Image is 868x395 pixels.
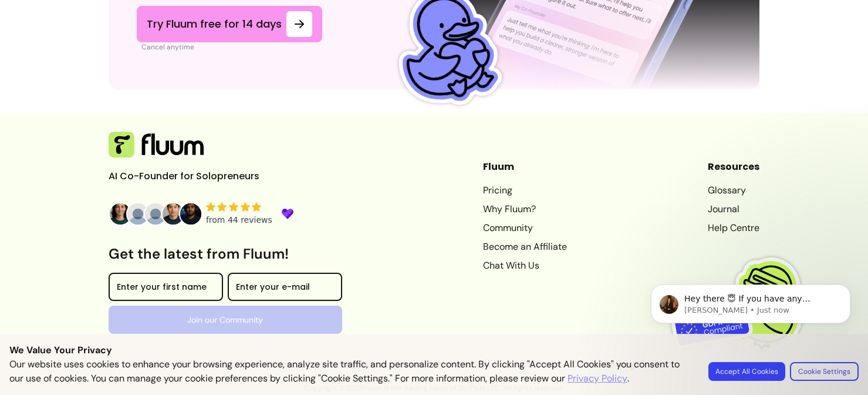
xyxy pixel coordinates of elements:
[708,183,759,197] a: Glossary
[483,221,567,235] a: Community
[141,42,322,52] p: Cancel anytime
[483,240,567,254] a: Become an Affiliate
[708,160,759,174] header: Resources
[236,283,334,295] input: Enter your e-mail
[671,233,818,380] img: Fluum is GDPR compliant
[483,259,567,273] a: Chat With Us
[633,260,868,389] iframe: Intercom notifications message
[109,169,285,183] p: AI Co-Founder for Solopreneurs
[147,16,282,32] span: Try Fluum free for 14 days
[9,357,694,386] p: Our website uses cookies to enhance your browsing experience, analyze site traffic, and personali...
[708,202,759,216] a: Journal
[483,202,567,216] a: Why Fluum?
[483,160,567,174] header: Fluum
[708,221,759,235] a: Help Centre
[9,343,859,357] p: We Value Your Privacy
[568,371,627,386] a: Privacy Policy
[109,132,204,158] img: Fluum Logo
[483,183,567,197] a: Pricing
[117,283,215,295] input: Enter your first name
[137,6,322,42] a: Try Fluum free for 14 days
[109,245,342,263] h3: Get the latest from Fluum!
